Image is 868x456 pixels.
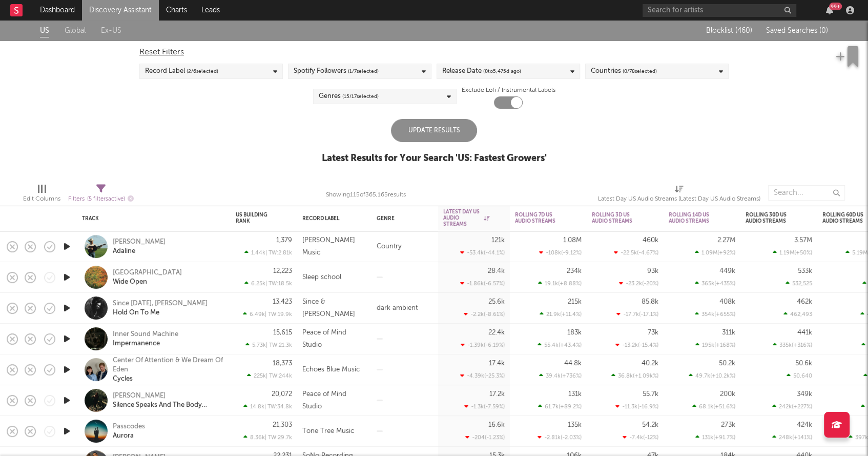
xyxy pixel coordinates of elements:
[236,403,292,410] div: 14.8k | TW: 34.8k
[348,65,379,77] span: ( 1 / 7 selected)
[598,180,760,210] div: Latest Day US Audio Streams (Latest Day US Audio Streams)
[464,311,505,318] div: -2.2k ( -8.61 % )
[113,277,147,287] a: Wide Open
[23,180,60,210] div: Edit Columns
[113,339,160,348] div: Impermanence
[113,299,208,308] a: Since [DATE], [PERSON_NAME]
[187,65,218,77] span: ( 2 / 6 selected)
[322,152,547,165] div: Latest Results for Your Search ' US: Fastest Growers '
[236,280,292,287] div: 6.25k | TW: 18.5k
[462,84,555,96] label: Exclude Lofi / Instrumental Labels
[669,212,720,224] div: Rolling 14D US Audio Streams
[273,299,292,305] div: 13,423
[371,231,438,262] div: Country
[113,356,223,374] a: Center Of Attention & We Dream Of Eden
[139,46,729,58] div: Reset Filters
[773,249,812,256] div: 1.19M ( +50 % )
[342,90,379,103] span: ( 15 / 17 selected)
[568,391,582,398] div: 131k
[721,422,735,428] div: 273k
[611,372,658,379] div: 36.8k ( +1.09k % )
[273,268,292,274] div: 12,223
[538,403,582,410] div: 61.7k ( +89.2 % )
[319,90,379,103] div: Genres
[614,249,658,256] div: -22.5k ( -4.67 % )
[539,249,582,256] div: -108k ( -9.12 % )
[797,422,812,428] div: 424k
[236,342,292,348] div: 5.73k | TW: 21.3k
[615,342,658,348] div: -13.2k ( -15.4 % )
[616,311,658,318] div: -17.7k ( -17.1 % )
[706,27,752,34] span: Blocklist
[643,391,658,398] div: 55.7k
[23,193,60,205] div: Edit Columns
[773,342,812,348] div: 335k ( +316 % )
[642,360,658,367] div: 40.2k
[113,308,159,318] a: Hold On To Me
[302,327,366,351] div: Peace of Mind Studio
[40,25,49,37] a: US
[766,27,828,34] span: Saved Searches
[87,196,125,202] span: ( 5 filters active)
[371,293,438,324] div: dark ambient
[273,329,292,336] div: 15,615
[695,249,735,256] div: 1.09M ( +92 % )
[443,209,489,227] div: Latest Day US Audio Streams
[567,329,582,336] div: 183k
[719,268,735,274] div: 449k
[272,391,292,398] div: 20,072
[391,119,477,142] div: Update Results
[695,280,735,287] div: 365k ( +435 % )
[273,422,292,428] div: 21,303
[302,388,366,413] div: Peace of Mind Studio
[538,434,582,441] div: -2.81k ( -2.03 % )
[377,215,428,222] div: Genre
[615,403,658,410] div: -11.3k ( -16.9 % )
[302,364,360,376] div: Echoes Blue Music
[488,268,505,274] div: 28.4k
[722,329,735,336] div: 311k
[538,342,582,348] div: 55.4k ( +43.4 % )
[592,212,643,224] div: Rolling 3D US Audio Streams
[797,329,812,336] div: 441k
[113,401,223,410] div: Silence Speaks And The Body Listens
[695,311,735,318] div: 354k ( +655 % )
[786,280,812,287] div: 532,525
[491,237,505,244] div: 121k
[829,3,842,10] div: 99 +
[489,391,505,398] div: 17.2k
[539,372,582,379] div: 39.4k ( +736 % )
[794,237,812,244] div: 3.57M
[795,360,812,367] div: 50.6k
[798,268,812,274] div: 533k
[236,212,277,224] div: US Building Rank
[113,237,166,247] a: [PERSON_NAME]
[695,434,735,441] div: 131k ( +91.7 % )
[302,425,354,438] div: Tone Tree Music
[647,268,658,274] div: 93k
[642,422,658,428] div: 54.2k
[623,434,658,441] div: -7.4k ( -12 % )
[746,212,797,224] div: Rolling 30D US Audio Streams
[598,193,760,205] div: Latest Day US Audio Streams (Latest Day US Audio Streams)
[568,422,582,428] div: 135k
[113,431,134,441] a: Aurora
[567,268,582,274] div: 234k
[68,193,134,206] div: Filters
[113,247,135,256] a: Adaline
[488,299,505,305] div: 25.6k
[302,296,366,321] div: Since & [PERSON_NAME]
[763,27,828,35] button: Saved Searches (0)
[236,311,292,318] div: 6.49k | TW: 19.9k
[460,280,505,287] div: -1.86k ( -6.57 % )
[273,360,292,367] div: 18,373
[465,434,505,441] div: -204 ( -1.23 % )
[326,180,406,210] div: Showing 115 of 365,165 results
[113,391,166,401] a: [PERSON_NAME]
